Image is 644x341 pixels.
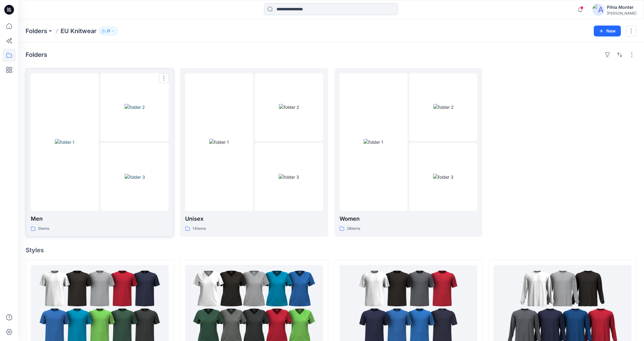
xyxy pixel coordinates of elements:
[26,246,637,254] h4: Styles
[38,226,49,232] p: 5 items
[99,27,118,35] button: 21
[31,215,169,223] p: Men
[125,174,145,180] img: folder 3
[347,226,360,232] p: 28 items
[192,226,206,232] p: 14 items
[340,215,477,223] p: Women
[125,104,145,110] img: folder 2
[107,28,110,34] p: 21
[607,11,636,15] div: [PERSON_NAME]
[26,51,47,58] h4: Folders
[334,68,483,237] a: folder 1folder 2folder 3Women28items
[592,4,604,16] img: avatar
[61,27,97,35] p: EU Knitwear
[364,139,383,145] img: folder 1
[279,104,299,110] img: folder 2
[594,26,621,36] button: New
[185,215,323,223] p: Unisex
[279,174,299,180] img: folder 3
[180,68,328,237] a: folder 1folder 2folder 3Unisex14items
[209,139,229,145] img: folder 1
[55,139,75,145] img: folder 1
[26,27,47,35] a: Folders
[26,68,174,237] a: folder 1folder 2folder 3Men5items
[433,104,453,110] img: folder 2
[607,4,636,11] div: Pihla Monter
[433,174,453,180] img: folder 3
